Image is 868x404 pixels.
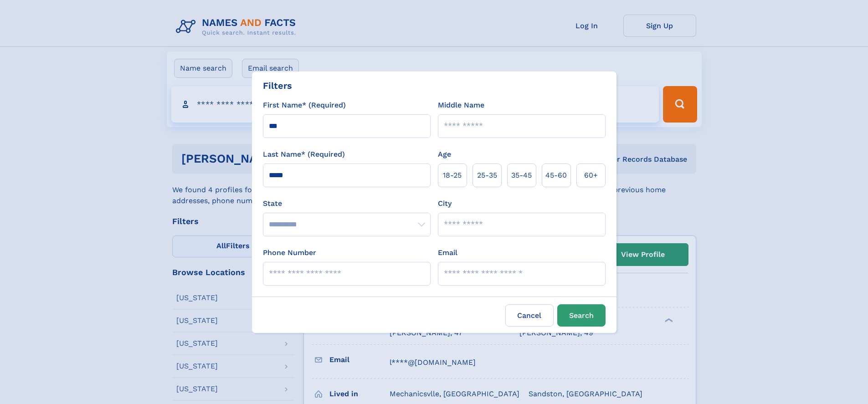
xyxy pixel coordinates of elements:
label: Phone Number [263,247,316,258]
label: City [438,198,452,209]
span: 25‑35 [477,170,497,181]
label: Age [438,149,451,160]
label: Middle Name [438,100,484,111]
label: Last Name* (Required) [263,149,345,160]
label: First Name* (Required) [263,100,346,111]
label: Email [438,247,457,258]
label: Cancel [505,304,554,327]
button: Search [557,304,606,327]
span: 45‑60 [545,170,567,181]
label: State [263,198,431,209]
span: 18‑25 [443,170,462,181]
span: 35‑45 [511,170,532,181]
span: 60+ [584,170,598,181]
div: Filters [263,79,292,92]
